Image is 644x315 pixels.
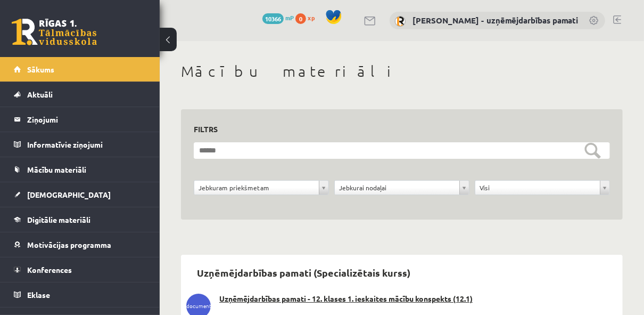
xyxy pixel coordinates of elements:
a: [DEMOGRAPHIC_DATA] [14,182,146,207]
img: Solvita Kozlovska - uzņēmējdarbības pamati [395,16,406,27]
span: Eklase [27,290,50,300]
a: Mācību materiāli [14,157,146,182]
a: Aktuāli [14,82,146,107]
a: 0 xp [295,13,320,22]
a: [PERSON_NAME] - uzņēmējdarbības pamati [412,15,578,26]
a: Jebkurai nodaļai [335,181,469,195]
a: Sākums [14,57,146,82]
span: Jebkurai nodaļai [339,181,455,195]
span: Sākums [27,64,54,74]
h3: Filtrs [194,122,597,136]
h1: Mācību materiāli [181,62,623,80]
a: Digitālie materiāli [14,207,146,232]
span: xp [308,13,315,22]
span: mP [285,13,294,22]
span: Jebkuram priekšmetam [199,181,315,195]
a: Motivācijas programma [14,232,146,257]
span: 10366 [262,13,284,24]
span: Aktuāli [27,90,53,99]
a: Uzņēmējdarbības pamati - 12. klases 1. ieskaites mācību konspekts (12.1) [186,294,617,304]
a: Visi [475,181,609,195]
a: Konferences [14,257,146,282]
a: Eklase [14,282,146,307]
legend: Informatīvie ziņojumi [27,132,146,157]
a: Ziņojumi [14,107,146,132]
h2: Uzņēmējdarbības pamati (Specializētais kurss) [186,260,421,285]
a: Rīgas 1. Tālmācības vidusskola [12,19,97,45]
span: Mācību materiāli [27,165,86,174]
span: Digitālie materiāli [27,215,90,224]
legend: Ziņojumi [27,107,146,132]
a: Informatīvie ziņojumi [14,132,146,157]
span: Visi [480,181,596,195]
span: Konferences [27,265,72,274]
a: Jebkuram priekšmetam [194,181,328,195]
span: Motivācijas programma [27,240,111,249]
a: 10366 mP [262,13,294,22]
span: [DEMOGRAPHIC_DATA] [27,190,111,199]
span: 0 [295,13,306,24]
